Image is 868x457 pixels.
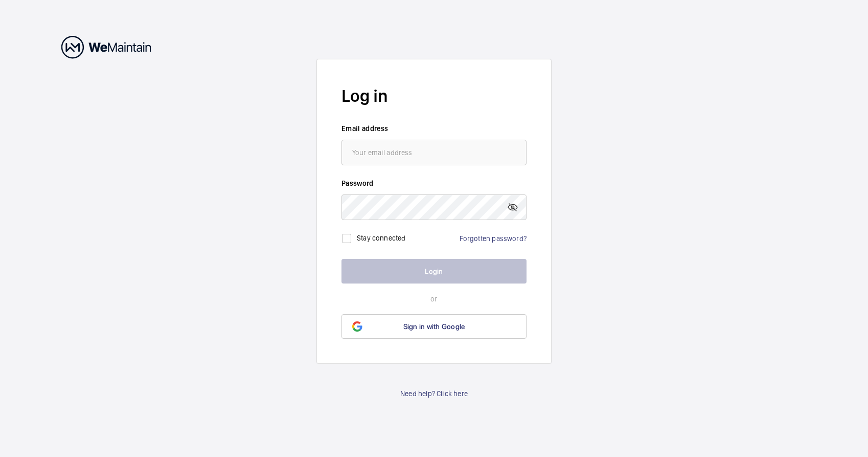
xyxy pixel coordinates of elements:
p: or [341,294,527,304]
h2: Log in [341,84,527,108]
span: Sign in with Google [403,322,465,331]
a: Need help? Click here [400,388,468,399]
button: Login [341,259,527,284]
label: Password [341,178,527,188]
label: Stay connected [357,233,406,242]
input: Your email address [341,140,527,165]
a: Forgotten password? [460,234,527,243]
label: Email address [341,123,527,134]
